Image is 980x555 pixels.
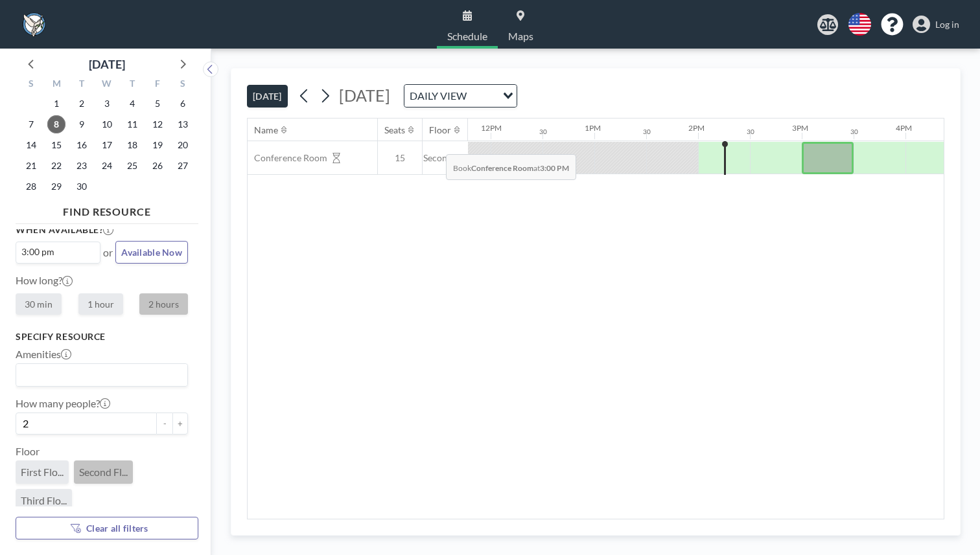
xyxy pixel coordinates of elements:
[446,154,576,180] span: Book at
[79,466,128,479] span: Second Fl...
[174,115,192,133] span: Saturday, September 13, 2025
[73,157,91,175] span: Tuesday, September 23, 2025
[471,163,533,173] b: Conference Room
[174,157,192,175] span: Saturday, September 27, 2025
[89,55,125,73] div: [DATE]
[21,12,47,38] img: organization-logo
[471,87,495,104] input: Search for option
[17,367,180,383] input: Search for option
[643,128,651,136] div: 30
[688,123,705,133] div: 2PM
[148,157,167,175] span: Friday, September 26, 2025
[429,124,451,136] div: Floor
[95,76,120,93] div: W
[447,31,487,41] span: Schedule
[119,76,145,93] div: T
[16,242,100,262] div: Search for option
[44,76,69,93] div: M
[174,95,192,113] span: Saturday, September 6, 2025
[47,157,65,175] span: Monday, September 22, 2025
[123,95,141,113] span: Thursday, September 4, 2025
[16,331,188,343] h3: Specify resource
[98,157,116,175] span: Wednesday, September 24, 2025
[585,123,601,133] div: 1PM
[73,177,91,196] span: Tuesday, September 30, 2025
[16,445,40,458] label: Floor
[86,523,148,534] span: Clear all filters
[540,163,569,173] b: 3:00 PM
[404,85,517,107] div: Search for option
[481,123,502,133] div: 12PM
[248,152,327,164] span: Conference Room
[22,136,40,154] span: Sunday, September 14, 2025
[157,413,172,435] button: -
[747,128,754,136] div: 30
[174,136,192,154] span: Saturday, September 20, 2025
[47,177,65,196] span: Monday, September 29, 2025
[913,16,959,34] a: Log in
[423,152,468,164] span: Second Fl...
[78,293,123,315] label: 1 hour
[22,177,40,196] span: Sunday, September 28, 2025
[58,245,93,259] input: Search for option
[16,293,62,315] label: 30 min
[170,76,195,93] div: S
[98,115,116,133] span: Wednesday, September 10, 2025
[539,128,547,136] div: 30
[22,115,40,133] span: Sunday, September 7, 2025
[378,152,422,164] span: 15
[16,274,73,286] label: How long?
[22,157,40,175] span: Sunday, September 21, 2025
[16,517,198,539] button: Clear all filters
[148,115,167,133] span: Friday, September 12, 2025
[247,85,288,108] button: [DATE]
[16,200,198,218] h4: FIND RESOURCE
[254,124,278,136] div: Name
[16,364,187,386] div: Search for option
[896,123,912,133] div: 4PM
[73,115,91,133] span: Tuesday, September 9, 2025
[123,115,141,133] span: Thursday, September 11, 2025
[139,293,188,315] label: 2 hours
[103,246,113,259] span: or
[121,247,182,258] span: Available Now
[339,85,390,105] span: [DATE]
[21,494,67,507] span: Third Flo...
[935,19,959,30] span: Log in
[98,95,116,113] span: Wednesday, September 3, 2025
[73,95,91,113] span: Tuesday, September 2, 2025
[115,241,188,264] button: Available Now
[123,136,141,154] span: Thursday, September 18, 2025
[172,413,188,435] button: +
[73,136,91,154] span: Tuesday, September 16, 2025
[47,136,65,154] span: Monday, September 15, 2025
[850,128,858,136] div: 30
[792,123,808,133] div: 3PM
[98,136,116,154] span: Wednesday, September 17, 2025
[47,115,65,133] span: Monday, September 8, 2025
[47,95,65,113] span: Monday, September 1, 2025
[407,87,469,104] span: DAILY VIEW
[145,76,170,93] div: F
[148,136,167,154] span: Friday, September 19, 2025
[16,348,71,361] label: Amenities
[508,31,533,41] span: Maps
[19,76,44,93] div: S
[16,397,110,410] label: How many people?
[21,466,64,479] span: First Flo...
[123,157,141,175] span: Thursday, September 25, 2025
[69,76,95,93] div: T
[19,245,56,258] span: 3:00 pm
[384,124,405,136] div: Seats
[148,95,167,113] span: Friday, September 5, 2025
